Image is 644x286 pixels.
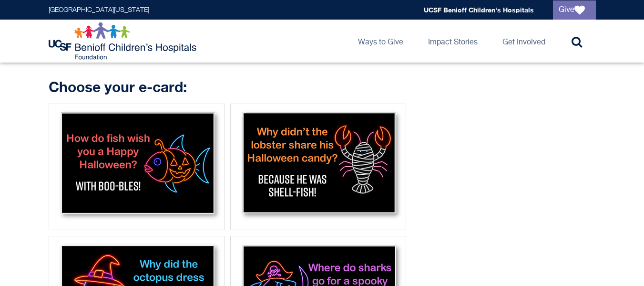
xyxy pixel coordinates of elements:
[553,0,596,20] a: Give
[350,20,411,63] a: Ways to Give
[49,104,225,230] div: Fish
[49,7,149,13] a: [GEOGRAPHIC_DATA][US_STATE]
[52,107,221,224] img: Fish
[49,78,187,95] strong: Choose your e-card:
[230,104,406,230] div: Lobster
[424,6,534,14] a: UCSF Benioff Children's Hospitals
[49,22,199,60] img: Logo for UCSF Benioff Children's Hospitals Foundation
[420,20,485,63] a: Impact Stories
[234,107,403,224] img: Lobster
[495,20,553,63] a: Get Involved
